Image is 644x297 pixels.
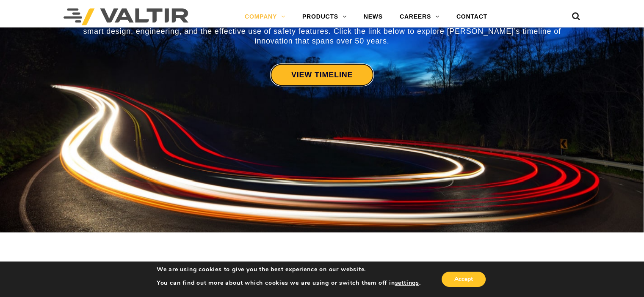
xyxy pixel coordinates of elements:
p: We are using cookies to give you the best experience on our website. [157,266,421,273]
a: PRODUCTS [294,8,355,25]
img: Valtir [64,8,188,25]
p: You can find out more about which cookies we are using or switch them off in . [157,279,421,287]
a: CAREERS [391,8,448,25]
a: NEWS [355,8,391,25]
a: COMPANY [236,8,294,25]
button: Accept [442,272,486,287]
span: Since [DATE], we have been innovating roadway safety design. Both domestic and international road... [79,17,565,45]
a: VIEW TIMELINE [270,63,374,86]
a: CONTACT [448,8,496,25]
button: settings [395,279,419,287]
